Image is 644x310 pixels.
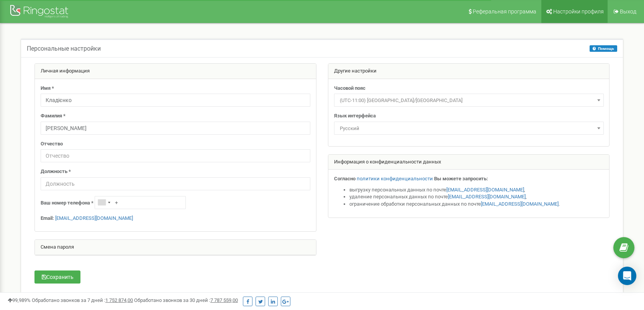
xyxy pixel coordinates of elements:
a: [EMAIL_ADDRESS][DOMAIN_NAME] [481,201,559,207]
a: [EMAIL_ADDRESS][DOMAIN_NAME] [446,187,524,193]
div: Информация о конфиденциальности данных [328,155,610,170]
div: Личная информация [35,64,316,79]
li: ограничение обработки персональных данных по почте . [349,201,604,208]
label: Отчество [41,140,63,148]
h5: Персональные настройки [27,45,101,52]
span: Выход [620,8,636,15]
div: Open Intercom Messenger [618,267,636,285]
input: Фамилия [41,122,310,135]
li: выгрузку персональных данных по почте , [349,186,604,194]
input: Имя [41,94,310,107]
strong: Email: [41,215,54,221]
strong: Вы можете запросить: [434,176,488,181]
span: Обработано звонков за 7 дней : [32,297,133,303]
input: Отчество [41,149,310,162]
div: Смена пароля [35,240,316,255]
span: (UTC-11:00) Pacific/Midway [334,94,604,107]
span: Реферальная программа [473,8,536,15]
input: +1-800-555-55-55 [95,196,186,209]
div: Другие настройки [328,64,610,79]
strong: Согласно [334,176,356,181]
label: Ваш номер телефона * [41,200,93,207]
span: Настройки профиля [553,8,604,15]
label: Фамилия * [41,112,66,120]
a: [EMAIL_ADDRESS][DOMAIN_NAME] [55,215,133,221]
li: удаление персональных данных по почте , [349,193,604,201]
label: Язык интерфейса [334,112,376,120]
span: 99,989% [8,297,31,303]
div: Telephone country code [95,196,113,209]
u: 7 787 559,00 [210,297,238,303]
a: [EMAIL_ADDRESS][DOMAIN_NAME] [448,194,526,200]
label: Имя * [41,85,54,92]
u: 1 752 874,00 [105,297,133,303]
button: Помощь [590,45,617,52]
button: Сохранить [34,270,80,284]
span: (UTC-11:00) Pacific/Midway [337,95,601,106]
a: политики конфиденциальности [357,176,433,181]
label: Должность * [41,168,71,175]
span: Обработано звонков за 30 дней : [134,297,238,303]
label: Часовой пояс [334,85,365,92]
span: Русский [334,122,604,135]
span: Русский [337,123,601,134]
input: Должность [41,177,310,190]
